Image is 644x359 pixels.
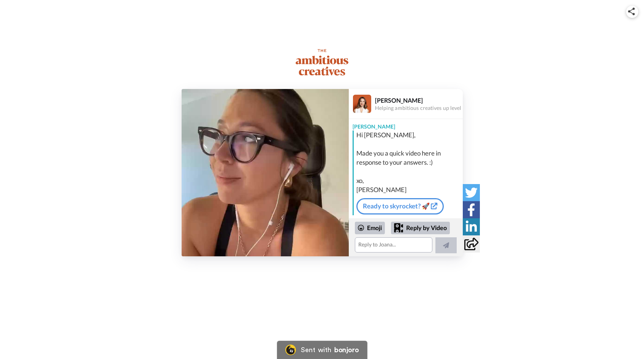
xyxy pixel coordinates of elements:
[356,130,461,194] div: Hi [PERSON_NAME], Made you a quick video here in response to your answers. :) xo, [PERSON_NAME]
[356,198,444,214] a: Ready to skyrocket? 🚀
[394,223,403,232] div: Reply by Video
[355,222,385,234] div: Emoji
[389,218,422,234] img: message.svg
[375,105,462,111] div: Helping ambitious creatives up level
[628,8,635,15] img: ic_share.svg
[353,95,371,113] img: Profile Image
[294,47,350,78] img: logo
[349,218,463,246] div: Send [PERSON_NAME] a reply.
[391,222,450,235] div: Reply by Video
[182,89,349,256] img: 6df60218-6125-488e-aced-b904a247be5c-thumb.jpg
[349,119,463,130] div: [PERSON_NAME]
[375,97,462,104] div: [PERSON_NAME]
